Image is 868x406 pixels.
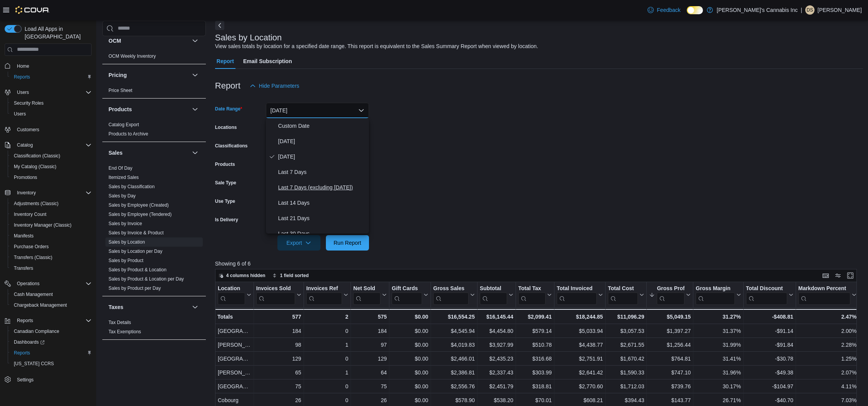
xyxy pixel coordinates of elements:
[17,127,39,133] span: Customers
[17,89,29,95] span: Users
[17,190,36,196] span: Inventory
[14,254,52,261] span: Transfers (Classic)
[353,340,387,349] div: 97
[2,278,95,289] button: Operations
[14,361,54,367] span: [US_STATE] CCRS
[353,312,387,321] div: 575
[8,300,95,311] button: Chargeback Management
[14,153,60,159] span: Classification (Classic)
[14,164,57,170] span: My Catalog (Classic)
[649,312,691,321] div: $5,049.15
[14,316,92,325] span: Reports
[433,285,475,304] button: Gross Sales
[8,263,95,274] button: Transfers
[2,124,95,135] button: Customers
[108,249,162,254] a: Sales by Location per Day
[108,149,123,157] h3: Sales
[102,86,206,98] div: Pricing
[11,210,50,219] a: Inventory Count
[226,272,265,279] span: 4 columns hidden
[108,329,141,335] span: Tax Exemptions
[108,105,189,113] button: Products
[11,199,92,208] span: Adjustments (Classic)
[14,316,36,325] button: Reports
[657,6,680,14] span: Feedback
[215,106,242,112] label: Date Range
[218,326,251,336] div: [GEOGRAPHIC_DATA]
[353,326,387,336] div: 184
[353,285,381,292] div: Net Sold
[215,271,269,280] button: 4 columns hidden
[818,5,862,15] p: [PERSON_NAME]
[306,285,342,292] div: Invoices Ref
[215,260,863,267] p: Showing 6 of 6
[392,340,428,349] div: $0.00
[518,326,552,336] div: $579.14
[215,124,237,130] label: Locations
[8,326,95,337] button: Canadian Compliance
[11,264,92,273] span: Transfers
[215,21,224,30] button: Next
[102,120,206,142] div: Products
[11,348,33,358] a: Reports
[14,188,92,197] span: Inventory
[8,72,95,82] button: Reports
[649,285,691,304] button: Gross Profit
[11,231,37,241] a: Manifests
[14,188,39,197] button: Inventory
[480,285,507,304] div: Subtotal
[14,339,45,345] span: Dashboards
[108,212,172,217] a: Sales by Employee (Tendered)
[2,315,95,326] button: Reports
[11,359,57,368] a: [US_STATE] CCRS
[480,340,513,349] div: $3,927.99
[108,319,131,326] span: Tax Details
[11,173,40,182] a: Promotions
[518,312,552,321] div: $2,099.41
[608,326,644,336] div: $3,057.53
[807,5,813,15] span: DS
[805,5,815,15] div: Dashwinder Singh
[480,285,513,304] button: Subtotal
[392,312,428,321] div: $0.00
[14,100,43,106] span: Security Roles
[108,165,132,171] a: End Of Day
[14,140,92,150] span: Catalog
[2,140,95,150] button: Catalog
[11,231,92,241] span: Manifests
[11,327,92,336] span: Canadian Compliance
[14,88,92,97] span: Users
[392,285,422,304] div: Gift Card Sales
[696,312,741,321] div: 31.27%
[108,267,167,272] a: Sales by Product & Location
[8,209,95,220] button: Inventory Count
[108,184,155,189] a: Sales by Classification
[696,326,741,336] div: 31.37%
[108,303,124,311] h3: Taxes
[11,151,63,160] a: Classification (Classic)
[280,272,309,279] span: 1 field sorted
[798,312,856,321] div: 2.47%
[278,214,366,223] span: Last 21 Days
[687,6,703,14] input: Dark Mode
[14,61,92,71] span: Home
[108,286,161,291] a: Sales by Product per Day
[108,105,132,113] h3: Products
[218,285,251,304] button: Location
[8,358,95,369] button: [US_STATE] CCRS
[108,88,132,93] a: Price Sheet
[11,72,92,82] span: Reports
[247,78,302,94] button: Hide Parameters
[14,291,53,297] span: Cash Management
[17,142,33,148] span: Catalog
[518,285,546,304] div: Total Tax
[746,285,787,292] div: Total Discount
[557,312,603,321] div: $18,244.85
[11,253,92,262] span: Transfers (Classic)
[306,285,348,304] button: Invoices Ref
[392,285,422,292] div: Gift Cards
[217,312,251,321] div: Totals
[108,131,148,137] a: Products to Archive
[306,285,342,304] div: Invoices Ref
